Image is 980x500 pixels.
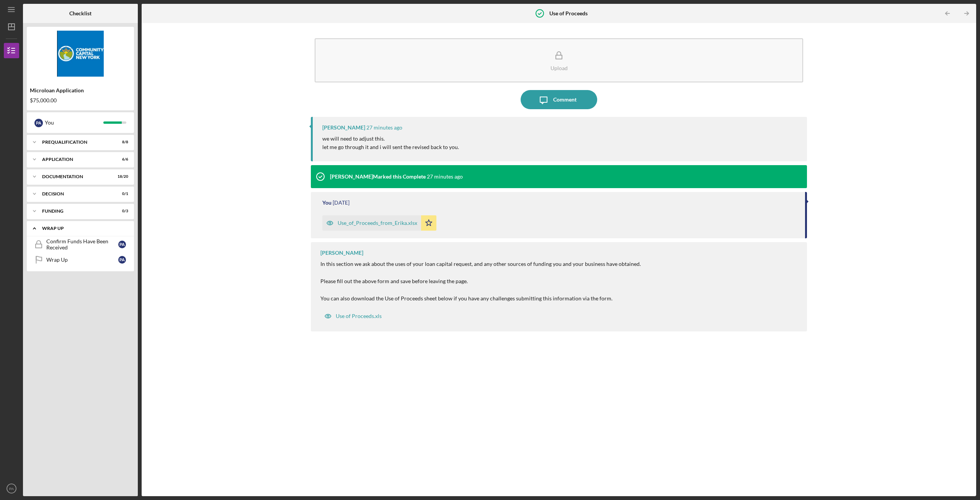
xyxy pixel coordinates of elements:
[320,250,363,256] div: [PERSON_NAME]
[553,90,577,109] div: Comment
[322,125,365,131] div: [PERSON_NAME]
[42,226,124,231] div: Wrap up
[31,237,130,252] a: Confirm Funds Have Been ReceivedPA
[42,174,109,179] div: Documentation
[46,238,118,251] div: Confirm Funds Have Been Received
[30,87,131,93] div: Microloan Application
[521,90,597,109] button: Comment
[114,192,128,196] div: 0 / 1
[330,174,426,180] div: [PERSON_NAME] Marked this Complete
[42,209,109,213] div: Funding
[114,174,128,179] div: 18 / 20
[27,31,134,77] img: Product logo
[333,200,350,206] time: 2025-09-08 04:59
[4,481,19,496] button: PA
[30,97,131,103] div: $75,000.00
[45,116,103,129] div: You
[69,10,91,16] b: Checklist
[114,140,128,144] div: 8 / 8
[338,220,417,226] div: Use_of_Proceeds_from_Erika.xlsx
[31,252,130,267] a: Wrap UpPA
[322,134,459,143] p: we will need to adjust this.
[42,157,109,162] div: Application
[118,256,126,264] div: P A
[114,157,128,162] div: 6 / 6
[549,10,588,16] b: Use of Proceeds
[322,200,332,206] div: You
[336,313,382,319] div: Use of Proceeds.xls
[320,308,385,324] button: Use of Proceeds.xls
[34,119,43,127] div: P A
[550,65,568,71] div: Upload
[114,209,128,213] div: 0 / 3
[46,257,118,263] div: Wrap Up
[9,487,14,491] text: PA
[322,215,436,231] button: Use_of_Proceeds_from_Erika.xlsx
[118,241,126,248] div: P A
[42,140,109,144] div: Prequalification
[42,192,109,196] div: Decision
[427,174,463,180] time: 2025-10-01 15:11
[366,125,402,131] time: 2025-10-01 15:11
[315,38,803,82] button: Upload
[322,143,459,151] p: let me go through it and i will sent the revised back to you.
[320,260,641,303] p: In this section we ask about the uses of your loan capital request, and any other sources of fund...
